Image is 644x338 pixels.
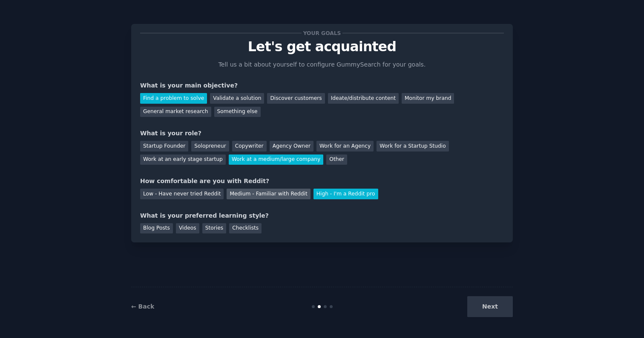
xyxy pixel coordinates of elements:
div: Work for an Agency [316,141,374,152]
div: What is your role? [140,129,504,138]
div: Startup Founder [140,141,188,152]
div: Agency Owner [270,141,313,152]
div: Low - Have never tried Reddit [140,189,224,199]
div: Blog Posts [140,223,173,234]
div: Ideate/distribute content [328,93,399,104]
p: Tell us a bit about yourself to configure GummySearch for your goals. [215,60,429,69]
div: Stories [202,223,226,234]
div: General market research [140,107,211,117]
div: Videos [176,223,199,234]
div: Checklists [229,223,262,234]
div: Work at an early stage startup [140,154,226,165]
span: Your goals [302,29,342,38]
div: Work for a Startup Studio [377,141,448,152]
div: Copywriter [232,141,267,152]
div: Medium - Familiar with Reddit [227,189,310,199]
div: Discover customers [267,93,325,104]
div: Monitor my brand [402,93,454,104]
div: How comfortable are you with Reddit? [140,177,504,186]
div: Solopreneur [191,141,229,152]
div: Something else [214,107,261,117]
div: Find a problem to solve [140,93,207,104]
p: Let's get acquainted [140,39,504,54]
div: Validate a solution [210,93,264,104]
div: Other [326,154,347,165]
div: Work at a medium/large company [229,154,323,165]
div: What is your preferred learning style? [140,211,504,220]
div: High - I'm a Reddit pro [313,189,378,199]
div: What is your main objective? [140,81,504,90]
a: ← Back [131,303,154,310]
